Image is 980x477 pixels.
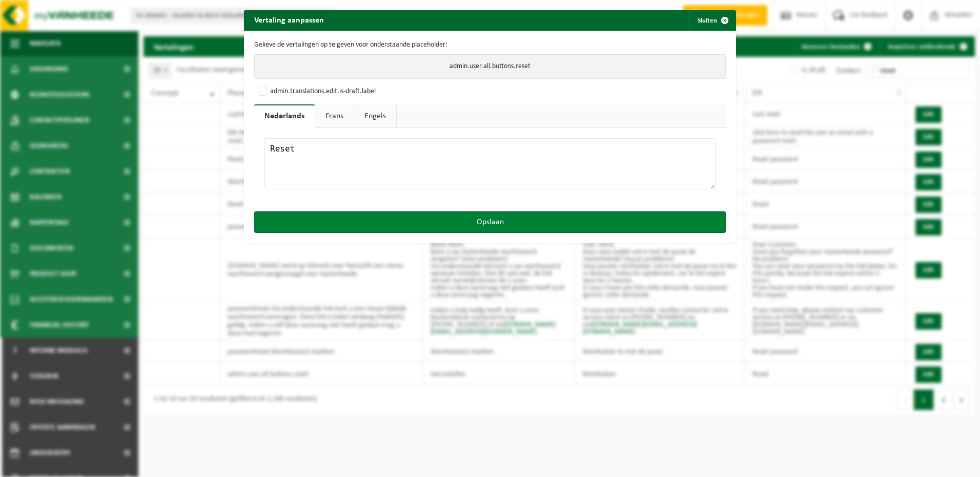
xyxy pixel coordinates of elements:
h2: Vertaling aanpassen [244,10,334,30]
a: Frans [315,104,354,128]
button: Opslaan [254,211,726,233]
p: Gelieve de vertalingen op te geven voor onderstaande placeholder: [254,41,726,49]
a: Nederlands [254,104,315,128]
p: admin.user.all.buttons.reset [254,54,726,79]
label: admin.translations.edit.is-draft.label [256,84,376,99]
button: Sluiten [689,10,735,31]
a: Engels [354,104,396,128]
textarea: Herinstellen [264,138,716,189]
